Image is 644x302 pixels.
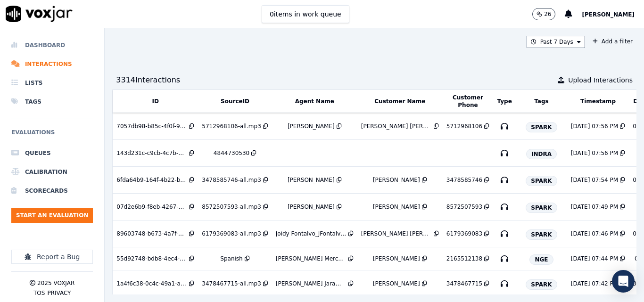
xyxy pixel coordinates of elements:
[446,94,489,109] button: Customer Phone
[11,92,93,111] a: Tags
[571,149,618,157] div: [DATE] 07:56 PM
[11,144,93,163] a: Queues
[11,208,93,223] button: Start an Evaluation
[221,98,249,105] button: SourceID
[11,55,93,73] a: Interactions
[288,176,335,184] div: [PERSON_NAME]
[612,270,635,293] div: Open Intercom Messenger
[116,149,187,157] div: 143d231c-c9cb-4c7b-a5e0-b2f20c6cb960
[374,98,425,105] button: Customer Name
[582,8,644,20] button: [PERSON_NAME]
[526,203,557,213] span: SPARK
[11,36,93,55] a: Dashboard
[276,230,347,237] div: Joidy Fontalvo_JFontalvoNWFG
[11,163,93,181] a: Calibration
[116,280,187,287] div: 1a4f6c38-0c4c-49a1-a1f0-717486819d3e
[544,10,551,18] p: 26
[589,36,636,47] button: Add a filter
[220,255,242,262] div: Spanish
[11,73,93,92] a: Lists
[571,122,618,130] div: [DATE] 07:56 PM
[262,5,349,23] button: 0items in work queue
[582,11,635,18] span: [PERSON_NAME]
[47,289,71,297] button: Privacy
[116,230,187,237] div: 89603748-b673-4a7f-8332-89e198907960
[446,280,482,287] div: 3478467715
[37,279,74,287] p: 2025 Voxjar
[571,230,618,237] div: [DATE] 07:46 PM
[116,122,187,130] div: 7057db98-b85c-4f0f-9136-f67b1c99ba62
[373,280,420,287] div: [PERSON_NAME]
[373,255,420,262] div: [PERSON_NAME]
[288,203,335,211] div: [PERSON_NAME]
[214,149,249,157] div: 4844730530
[361,230,432,237] div: [PERSON_NAME] [PERSON_NAME]
[534,98,548,105] button: Tags
[532,8,555,20] button: 26
[202,122,261,130] div: 5712968106-all.mp3
[33,289,45,297] button: TOS
[152,98,159,105] button: ID
[295,98,334,105] button: Agent Name
[526,122,557,132] span: SPARK
[202,176,261,184] div: 3478585746-all.mp3
[497,98,512,105] button: Type
[288,122,335,130] div: [PERSON_NAME]
[276,280,347,287] div: [PERSON_NAME] Jaramillo_s24537_CLEANSKY
[526,229,557,240] span: SPARK
[116,176,187,184] div: 6fda64b9-164f-4b22-ba0e-7ddfc5d88e33
[527,36,585,48] button: Past 7 Days
[202,280,261,287] div: 3478467715-all.mp3
[568,75,633,85] span: Upload Interactions
[446,203,482,211] div: 8572507593
[571,176,618,184] div: [DATE] 07:54 PM
[276,255,347,262] div: [PERSON_NAME] Mercado_Fuse3170_NGE
[6,6,73,22] img: voxjar logo
[571,280,618,287] div: [DATE] 07:42 PM
[526,279,557,290] span: SPARK
[446,255,482,262] div: 2165512138
[116,203,187,211] div: 07d2e6b9-f8eb-4267-8115-550e7081fab1
[580,98,616,105] button: Timestamp
[532,8,565,20] button: 26
[11,181,93,200] a: Scorecards
[202,203,261,211] div: 8572507593-all.mp3
[446,176,482,184] div: 3478585746
[571,255,618,262] div: [DATE] 07:44 PM
[446,122,482,130] div: 5712968106
[116,255,187,262] div: 55d92748-bdb8-4ec4-9d9c-43857e19b17b
[361,122,432,130] div: [PERSON_NAME] [PERSON_NAME]
[11,127,93,144] h6: Evaluations
[558,75,633,85] button: Upload Interactions
[202,230,261,237] div: 6179369083-all.mp3
[526,176,557,186] span: SPARK
[526,149,557,159] span: INDRA
[116,74,180,86] div: 3314 Interaction s
[11,250,93,264] button: Report a Bug
[373,203,420,211] div: [PERSON_NAME]
[446,230,482,237] div: 6179369083
[373,176,420,184] div: [PERSON_NAME]
[529,254,553,265] span: NGE
[571,203,618,211] div: [DATE] 07:49 PM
